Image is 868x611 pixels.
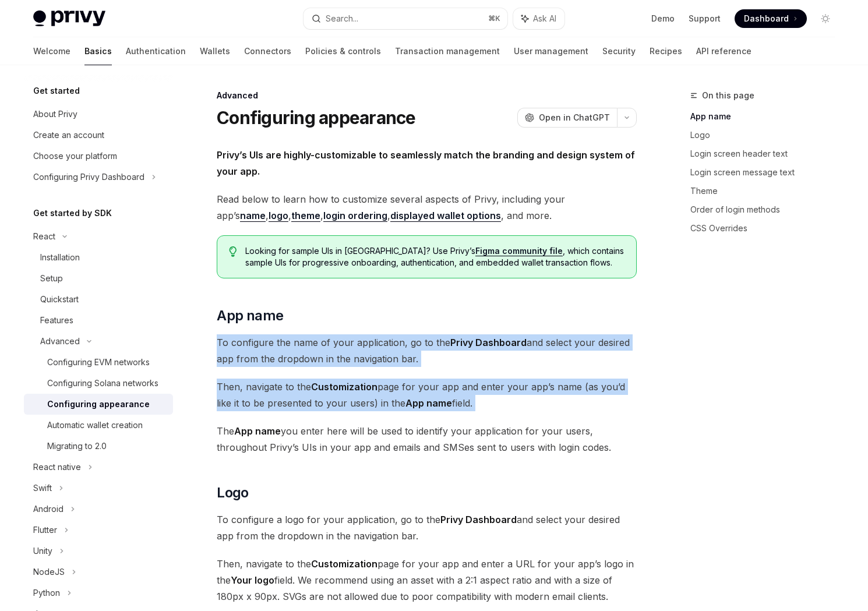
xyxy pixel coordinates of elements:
div: Setup [40,271,63,285]
div: Unity [33,544,52,558]
a: Migrating to 2.0 [24,436,173,457]
strong: Privy’s UIs are highly-customizable to seamlessly match the branding and design system of your app. [217,149,635,177]
span: Then, navigate to the page for your app and enter a URL for your app’s logo in the field. We reco... [217,556,637,605]
strong: Customization [311,381,377,393]
span: To configure a logo for your application, go to the and select your desired app from the dropdown... [217,511,637,544]
a: Login screen header text [690,144,844,163]
span: To configure the name of your application, go to the and select your desired app from the dropdow... [217,334,637,367]
span: Open in ChatGPT [539,112,610,123]
a: Theme [690,182,844,200]
span: Ask AI [533,13,556,24]
span: Dashboard [744,13,789,24]
a: Policies & controls [305,37,381,65]
span: On this page [702,89,754,103]
a: Logo [690,126,844,144]
a: Quickstart [24,289,173,310]
a: Setup [24,268,173,289]
a: CSS Overrides [690,219,844,238]
a: Configuring Solana networks [24,373,173,394]
strong: Customization [311,558,377,570]
button: Search...⌘K [304,8,507,29]
a: Security [602,37,636,65]
a: Wallets [200,37,230,65]
div: Installation [40,250,80,264]
a: User management [514,37,588,65]
div: Configuring Privy Dashboard [33,170,144,184]
a: Connectors [244,37,291,65]
span: The you enter here will be used to identify your application for your users, throughout Privy’s U... [217,423,637,455]
a: Basics [84,37,112,65]
div: Quickstart [40,292,79,306]
a: API reference [696,37,751,65]
a: Order of login methods [690,200,844,219]
a: logo [269,210,288,222]
a: App name [690,107,844,126]
div: Flutter [33,523,57,537]
a: Configuring EVM networks [24,352,173,373]
strong: App name [405,397,452,409]
a: Dashboard [735,9,807,28]
h5: Get started by SDK [33,206,112,220]
strong: App name [234,425,281,437]
a: Transaction management [395,37,500,65]
a: Login screen message text [690,163,844,182]
a: Features [24,310,173,331]
div: Create an account [33,128,104,142]
svg: Tip [229,246,237,257]
div: Configuring EVM networks [47,355,150,369]
a: About Privy [24,104,173,125]
strong: Your logo [231,574,274,586]
strong: Privy Dashboard [450,337,527,348]
div: NodeJS [33,565,65,579]
div: Configuring Solana networks [47,376,158,390]
strong: Privy Dashboard [440,514,517,525]
span: Logo [217,483,249,502]
a: Support [689,13,721,24]
div: Advanced [40,334,80,348]
a: displayed wallet options [390,210,501,222]
a: theme [291,210,320,222]
div: Python [33,586,60,600]
div: Choose your platform [33,149,117,163]
a: Create an account [24,125,173,146]
div: Swift [33,481,52,495]
span: Read below to learn how to customize several aspects of Privy, including your app’s , , , , , and... [217,191,637,224]
button: Open in ChatGPT [517,108,617,128]
a: Authentication [126,37,186,65]
span: App name [217,306,283,325]
div: Search... [326,12,358,26]
a: Demo [651,13,675,24]
a: Figma community file [475,246,563,256]
div: About Privy [33,107,77,121]
div: Migrating to 2.0 [47,439,107,453]
div: Android [33,502,63,516]
div: React [33,229,55,243]
span: Then, navigate to the page for your app and enter your app’s name (as you’d like it to be present... [217,379,637,411]
div: Advanced [217,90,637,101]
a: Welcome [33,37,70,65]
h1: Configuring appearance [217,107,416,128]
div: Configuring appearance [47,397,150,411]
a: Recipes [650,37,682,65]
h5: Get started [33,84,80,98]
img: light logo [33,10,105,27]
div: Features [40,313,73,327]
div: React native [33,460,81,474]
a: Choose your platform [24,146,173,167]
span: ⌘ K [488,14,500,23]
a: name [240,210,266,222]
a: Automatic wallet creation [24,415,173,436]
button: Toggle dark mode [816,9,835,28]
a: Configuring appearance [24,394,173,415]
a: Installation [24,247,173,268]
button: Ask AI [513,8,564,29]
div: Automatic wallet creation [47,418,143,432]
span: Looking for sample UIs in [GEOGRAPHIC_DATA]? Use Privy’s , which contains sample UIs for progress... [245,245,624,269]
a: login ordering [323,210,387,222]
